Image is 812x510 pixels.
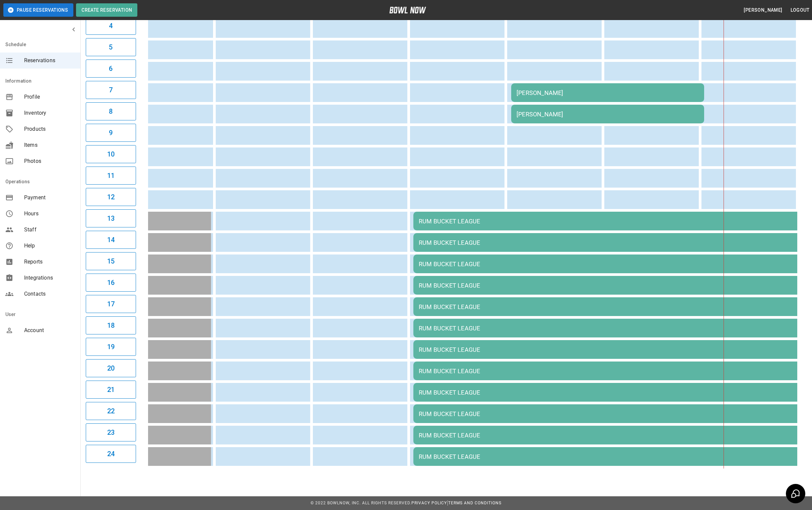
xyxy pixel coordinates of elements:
div: [PERSON_NAME] [517,111,699,118]
button: 20 [86,359,136,377]
div: RUM BUCKET LEAGUE [419,389,797,396]
div: RUM BUCKET LEAGUE [419,282,797,289]
span: Products [24,125,75,133]
h6: 15 [107,256,115,267]
button: Create Reservation [76,3,137,17]
button: 6 [86,60,136,78]
button: 14 [86,231,136,249]
span: Photos [24,157,75,165]
h6: 7 [109,85,113,95]
span: Staff [24,226,75,234]
h6: 14 [107,234,115,245]
span: Integrations [24,274,75,282]
button: 23 [86,423,136,441]
h6: 10 [107,149,115,160]
div: RUM BUCKET LEAGUE [419,432,797,439]
span: © 2022 BowlNow, Inc. All Rights Reserved. [311,501,411,505]
h6: 13 [107,213,115,224]
h6: 20 [107,363,115,374]
button: 19 [86,338,136,356]
div: RUM BUCKET LEAGUE [419,239,797,246]
button: 13 [86,209,136,227]
h6: 18 [107,320,115,331]
h6: 16 [107,277,115,288]
span: Payment [24,194,75,202]
span: Items [24,141,75,149]
span: Contacts [24,290,75,298]
button: [PERSON_NAME] [741,4,785,16]
h6: 6 [109,63,113,74]
h6: 8 [109,106,113,117]
button: Pause Reservations [3,3,73,17]
button: 15 [86,252,136,270]
button: 4 [86,17,136,35]
div: RUM BUCKET LEAGUE [419,410,797,417]
button: 7 [86,81,136,99]
h6: 12 [107,192,115,202]
button: 21 [86,381,136,399]
span: Reservations [24,57,75,65]
button: 17 [86,295,136,313]
a: Privacy Policy [411,501,447,505]
span: Inventory [24,109,75,117]
div: RUM BUCKET LEAGUE [419,453,797,460]
button: 12 [86,188,136,206]
h6: 11 [107,170,115,181]
h6: 19 [107,341,115,352]
button: 16 [86,274,136,292]
h6: 9 [109,127,113,138]
span: Account [24,326,75,334]
span: Profile [24,93,75,101]
button: 22 [86,402,136,420]
h6: 17 [107,299,115,309]
h6: 24 [107,448,115,459]
div: RUM BUCKET LEAGUE [419,261,797,268]
button: 18 [86,316,136,334]
a: Terms and Conditions [448,501,501,505]
h6: 23 [107,427,115,438]
h6: 4 [109,20,113,31]
div: RUM BUCKET LEAGUE [419,368,797,375]
button: Logout [788,4,812,16]
button: 11 [86,167,136,185]
button: 10 [86,145,136,163]
span: Hours [24,210,75,218]
div: RUM BUCKET LEAGUE [419,218,797,225]
h6: 22 [107,406,115,416]
button: 24 [86,445,136,463]
img: logo [389,7,426,13]
div: RUM BUCKET LEAGUE [419,303,797,310]
h6: 21 [107,384,115,395]
span: Reports [24,258,75,266]
h6: 5 [109,42,113,53]
span: Help [24,242,75,250]
button: 8 [86,102,136,120]
button: 5 [86,38,136,56]
div: [PERSON_NAME] [517,89,699,96]
div: RUM BUCKET LEAGUE [419,346,797,353]
div: RUM BUCKET LEAGUE [419,325,797,332]
button: 9 [86,124,136,142]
